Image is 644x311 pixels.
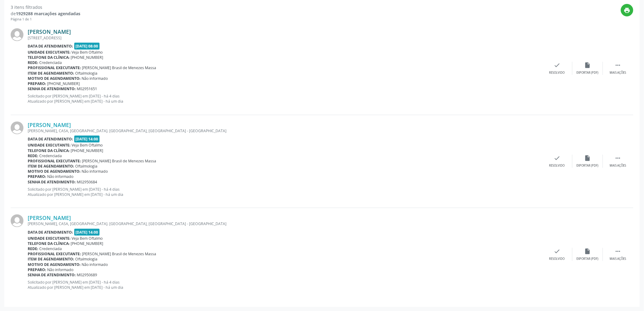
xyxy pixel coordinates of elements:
[82,169,108,174] span: Não informado
[28,35,542,41] div: [STREET_ADDRESS]
[28,267,46,272] b: Preparo:
[28,169,81,174] b: Motivo de agendamento:
[584,62,591,69] i: insert_drive_file
[28,65,81,70] b: Profissional executante:
[28,158,81,164] b: Profissional executante:
[549,257,565,261] div: Resolvido
[28,246,38,251] b: Rede:
[74,229,100,236] span: [DATE] 14:00
[577,257,599,261] div: Exportar (PDF)
[47,81,80,86] span: [PHONE_NUMBER]
[82,158,156,164] span: [PERSON_NAME] Brasil de Menezes Massa
[28,143,71,148] b: Unidade executante:
[47,174,74,179] span: Não informado
[71,148,103,153] span: [PHONE_NUMBER]
[77,179,97,185] span: M02950684
[554,155,561,161] i: check
[11,122,23,134] img: img
[28,148,70,153] b: Telefone da clínica:
[28,55,70,60] b: Telefone da clínica:
[28,81,46,86] b: Preparo:
[74,43,100,50] span: [DATE] 08:00
[11,28,23,41] img: img
[28,94,542,104] p: Solicitado por [PERSON_NAME] em [DATE] - há 4 dias Atualizado por [PERSON_NAME] em [DATE] - há um...
[16,11,80,16] strong: 1929288 marcações agendadas
[28,128,542,133] div: [PERSON_NAME], CASA, [GEOGRAPHIC_DATA]. [GEOGRAPHIC_DATA], [GEOGRAPHIC_DATA] - [GEOGRAPHIC_DATA]
[82,76,108,81] span: Não informado
[554,248,561,255] i: check
[28,214,71,221] a: [PERSON_NAME]
[77,86,97,91] span: M02951651
[28,174,46,179] b: Preparo:
[28,272,76,277] b: Senha de atendimento:
[577,71,599,75] div: Exportar (PDF)
[28,241,70,246] b: Telefone da clínica:
[28,86,76,91] b: Senha de atendimento:
[615,62,621,69] i: 
[28,262,81,267] b: Motivo de agendamento:
[549,164,565,168] div: Resolvido
[584,155,591,161] i: insert_drive_file
[11,4,80,10] div: 3 itens filtrados
[75,164,98,169] span: Oftalmologia
[28,71,74,76] b: Item de agendamento:
[40,60,62,65] span: Credenciada
[584,248,591,255] i: insert_drive_file
[615,248,621,255] i: 
[75,256,98,262] span: Oftalmologia
[82,251,156,256] span: [PERSON_NAME] Brasil de Menezes Massa
[554,62,561,69] i: check
[72,50,103,55] span: Veja Bem Oftalmo
[28,221,542,226] div: [PERSON_NAME], CASA, [GEOGRAPHIC_DATA]. [GEOGRAPHIC_DATA], [GEOGRAPHIC_DATA] - [GEOGRAPHIC_DATA]
[549,71,565,75] div: Resolvido
[11,10,80,17] div: de
[28,256,74,262] b: Item de agendamento:
[40,246,62,251] span: Credenciada
[615,155,621,161] i: 
[610,164,626,168] div: Mais ações
[28,280,542,290] p: Solicitado por [PERSON_NAME] em [DATE] - há 4 dias Atualizado por [PERSON_NAME] em [DATE] - há um...
[610,71,626,75] div: Mais ações
[74,136,100,143] span: [DATE] 14:00
[75,71,98,76] span: Oftalmologia
[82,262,108,267] span: Não informado
[577,164,599,168] div: Exportar (PDF)
[610,257,626,261] div: Mais ações
[624,7,631,14] i: print
[28,164,74,169] b: Item de agendamento:
[28,28,71,35] a: [PERSON_NAME]
[40,153,62,158] span: Credenciada
[28,76,81,81] b: Motivo de agendamento:
[77,272,97,277] span: M02950689
[72,236,103,241] span: Veja Bem Oftalmo
[28,230,73,235] b: Data de atendimento:
[28,50,71,55] b: Unidade executante:
[28,44,73,49] b: Data de atendimento:
[621,4,633,16] button: print
[28,136,73,142] b: Data de atendimento:
[28,179,76,185] b: Senha de atendimento:
[82,65,156,70] span: [PERSON_NAME] Brasil de Menezes Massa
[72,143,103,148] span: Veja Bem Oftalmo
[11,214,23,227] img: img
[11,17,80,22] div: Página 1 de 1
[28,236,71,241] b: Unidade executante:
[28,122,71,128] a: [PERSON_NAME]
[28,187,542,197] p: Solicitado por [PERSON_NAME] em [DATE] - há 4 dias Atualizado por [PERSON_NAME] em [DATE] - há um...
[71,241,103,246] span: [PHONE_NUMBER]
[28,153,38,158] b: Rede:
[47,267,74,272] span: Não informado
[28,60,38,65] b: Rede:
[71,55,103,60] span: [PHONE_NUMBER]
[28,251,81,256] b: Profissional executante:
